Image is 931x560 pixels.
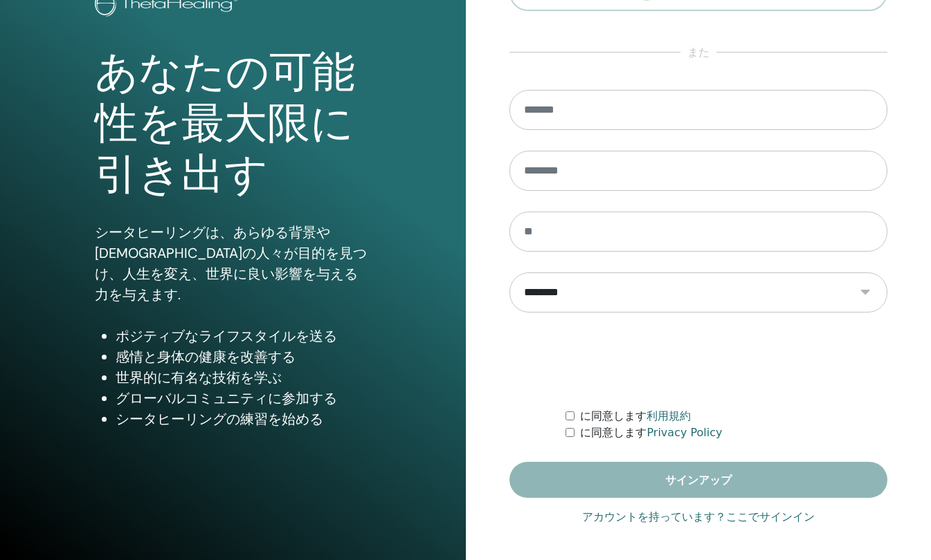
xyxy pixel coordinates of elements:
[95,222,370,305] p: シータヒーリングは、あらゆる背景や[DEMOGRAPHIC_DATA]の人々が目的を見つけ、人生を変え、世界に良い影響を与える力を与えます.
[116,346,370,367] li: 感情と身体の健康を改善する
[582,509,815,525] a: アカウントを持っています？ここでサインイン
[95,47,370,201] h1: あなたの可能性を最大限に引き出す
[116,326,370,346] li: ポジティブなライフスタイルを送る
[116,388,370,409] li: グローバルコミュニティに参加する
[116,409,370,429] li: シータヒーリングの練習を始める
[647,409,691,422] a: 利用規約
[580,424,722,441] label: に同意します
[680,44,716,61] span: また
[116,367,370,388] li: 世界的に有名な技術を学ぶ
[580,408,691,424] label: に同意します
[593,333,804,387] iframe: reCAPTCHA
[647,426,722,439] a: Privacy Policy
